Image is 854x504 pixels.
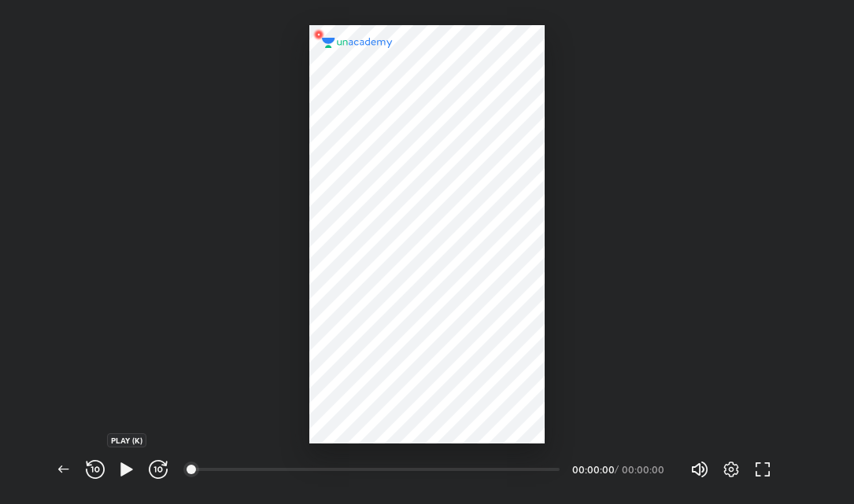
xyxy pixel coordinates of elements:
div: PLAY (K) [107,433,146,447]
img: wMgqJGBwKWe8AAAAABJRU5ErkJggg== [309,25,328,44]
div: 00:00:00 [622,465,665,474]
img: logo.2a7e12a2.svg [322,38,393,48]
div: 00:00:00 [572,465,612,474]
div: / [615,465,619,474]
